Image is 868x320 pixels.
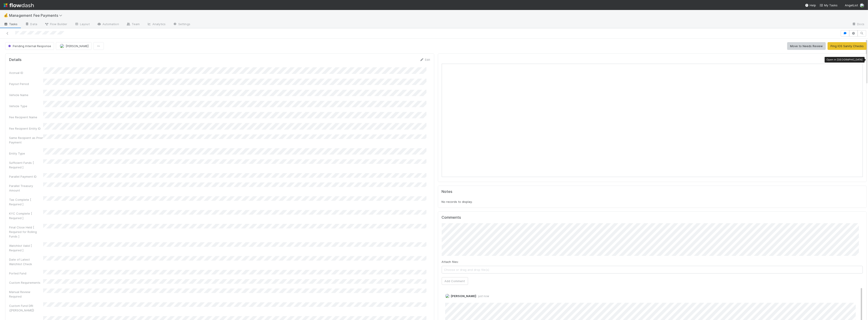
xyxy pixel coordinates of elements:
[442,189,453,194] h5: Notes
[9,115,43,119] div: Fee Recipient Name
[9,136,43,145] div: Same Recipient as Prior Payment
[21,21,41,28] a: Data
[476,294,489,298] span: just now
[820,3,838,7] span: My Tasks
[60,44,64,48] img: avatar_e5ec2f5b-afc7-4357-8cf1-2139873d70b1.png
[445,294,450,298] img: avatar_8d06466b-a936-4205-8f52-b0cc03e2a179.png
[56,42,92,50] button: [PERSON_NAME]
[45,22,67,26] span: Flow Builder
[828,42,867,50] button: Ping IOS Sanity Checks
[9,151,43,156] div: Entity Type
[9,184,43,193] div: Parallel Treasury Amount
[123,21,143,28] a: Team
[9,160,43,170] div: Sufficient Funds [ Required ]
[9,280,43,285] div: Custom Requirements
[848,21,868,28] a: Docs
[442,277,468,285] button: Add Comment
[169,21,194,28] a: Settings
[442,199,863,204] div: No records to display.
[9,58,22,62] h5: Details
[5,42,54,50] button: Pending Internal Response
[71,21,93,28] a: Layout
[9,243,43,252] div: Watchlist Valid [ Required ]
[442,215,863,220] h5: Comments
[9,303,43,313] div: Custom Fund DRI ([PERSON_NAME])
[420,58,430,61] a: Edit
[787,42,826,50] button: Move to Needs Review
[9,197,43,206] div: Tax Complete [ Required ]
[9,82,43,86] div: Payout Period
[442,266,863,273] span: Choose or drag and drop file(s)
[7,44,51,48] span: Pending Internal Response
[860,3,864,8] img: avatar_8d06466b-a936-4205-8f52-b0cc03e2a179.png
[9,104,43,108] div: Vehicle Type
[9,126,43,131] div: Fee Recipient Entity ID
[9,211,43,220] div: KYC Complete [ Required ]
[845,3,858,7] span: AngelList
[4,13,8,17] span: 💰
[9,93,43,97] div: Vehicle Name
[66,44,89,48] span: [PERSON_NAME]
[9,225,43,239] div: Final Close Held [ Required for Rolling Funds ]
[4,1,34,9] img: logo-inverted-e16ddd16eac7371096b0.svg
[451,294,476,298] span: [PERSON_NAME]
[9,290,43,299] div: Manual Review Required
[143,21,169,28] a: Analytics
[9,13,64,18] span: Management Fee Payments
[41,21,71,28] a: Flow Builder
[9,257,43,266] div: Date of Latest Watchlist Check
[9,271,43,276] div: Ported Fund
[9,174,43,179] div: Parallel Payment ID
[805,3,816,7] div: Help
[4,22,18,26] span: Tasks
[93,21,123,28] a: Automation
[820,3,838,7] a: My Tasks
[442,259,459,264] label: Attach files:
[9,70,43,75] div: Accrual ID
